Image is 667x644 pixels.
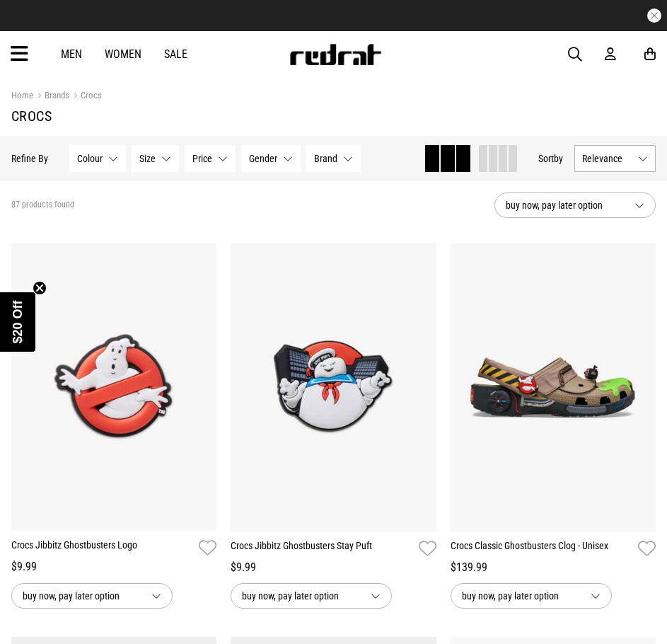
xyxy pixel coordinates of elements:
[11,153,48,164] p: Refine By
[11,583,173,609] button: buy now, pay later option
[11,108,656,125] h1: Crocs
[164,47,187,61] a: Sale
[242,587,359,604] span: buy now, pay later option
[77,153,103,164] span: Colour
[451,539,632,559] a: Crocs Classic Ghostbusters Clog - Unisex
[306,145,361,172] button: Brand
[231,559,436,576] div: $9.99
[451,583,612,609] button: buy now, pay later option
[538,150,563,167] button: Sortby
[139,153,156,164] span: Size
[231,583,392,609] button: buy now, pay later option
[506,197,623,214] span: buy now, pay later option
[582,153,632,164] span: Relevance
[61,47,82,61] a: Men
[11,90,33,100] a: Home
[11,538,193,558] a: Crocs Jibbitz Ghostbusters Logo
[69,90,102,103] a: Crocs
[192,153,212,164] span: Price
[241,145,301,172] button: Gender
[11,300,25,343] span: $20 Off
[289,44,382,65] img: Redrat logo
[231,539,412,559] a: Crocs Jibbitz Ghostbusters Stay Puft
[228,8,440,23] iframe: Customer reviews powered by Trustpilot
[11,558,216,575] div: $9.99
[494,192,656,218] button: buy now, pay later option
[69,145,126,172] button: Colour
[451,243,656,531] img: Crocs Classic Ghostbusters Clog - Unisex in Multi
[451,559,656,576] div: $139.99
[554,153,563,164] span: by
[249,153,277,164] span: Gender
[231,243,436,531] img: Crocs Jibbitz Ghostbusters Stay Puft in Multi
[314,153,337,164] span: Brand
[574,145,656,172] button: Relevance
[33,90,69,103] a: Brands
[11,200,74,211] span: 87 products found
[462,587,579,604] span: buy now, pay later option
[185,145,236,172] button: Price
[11,243,216,531] img: Crocs Jibbitz Ghostbusters Logo in Multi
[132,145,179,172] button: Size
[33,281,47,295] button: Close teaser
[23,587,140,604] span: buy now, pay later option
[105,47,141,61] a: Women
